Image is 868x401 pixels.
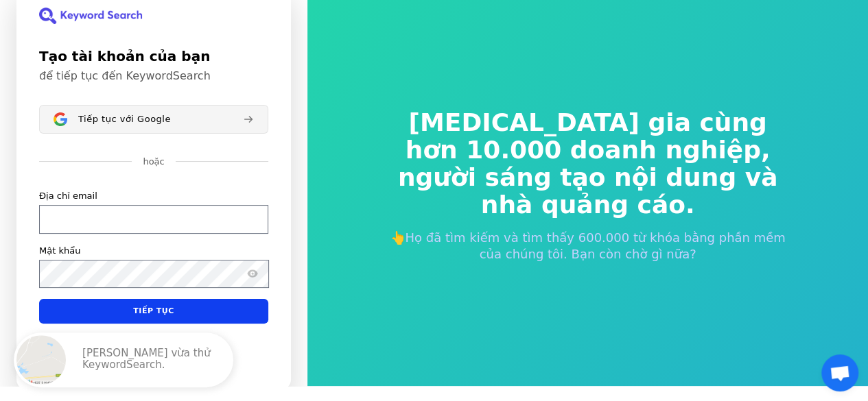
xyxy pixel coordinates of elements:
[39,69,211,82] font: để tiếp tục đến KeywordSearch
[133,306,174,315] font: Tiếp tục
[39,105,268,134] button: Đăng nhập bằng GoogleTiếp tục với Google
[39,245,80,256] font: Mật khẩu
[39,191,97,201] font: Địa chỉ email
[406,108,771,164] font: [MEDICAL_DATA] gia cùng hơn 10.000 doanh nghiệp,
[78,114,171,124] font: Tiếp tục với Google
[398,163,777,219] font: người sáng tạo nội dung và nhà quảng cáo.
[54,112,67,126] img: Đăng nhập bằng Google
[82,347,211,371] font: [PERSON_NAME] vừa thử KeywordSearch.
[39,299,268,324] button: Tiếp tục
[244,265,261,282] button: Hiển thị mật khẩu
[16,335,66,385] img: Nam Phi
[390,230,785,261] font: 👆Họ đã tìm kiếm và tìm thấy 600.000 từ khóa bằng phần mềm của chúng tôi. Bạn còn chờ gì nữa?
[39,48,210,64] font: Tạo tài khoản của bạn
[143,156,164,167] font: hoặc
[39,8,142,24] img: Tìm kiếm từ khóa
[821,354,858,391] a: Mở cuộc trò chuyện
